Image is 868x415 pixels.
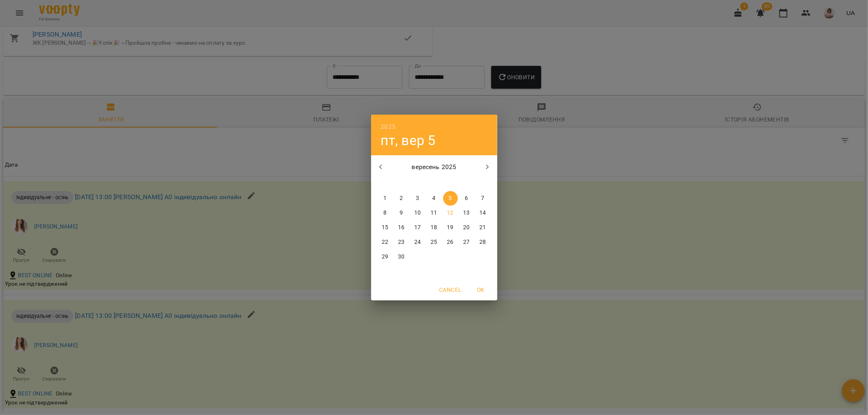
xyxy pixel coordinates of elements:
button: 28 [476,235,490,250]
p: 6 [465,194,468,202]
button: 12 [443,206,458,220]
button: 18 [427,220,442,235]
p: 20 [463,224,470,232]
span: сб [459,179,474,187]
p: 26 [447,238,453,246]
p: 25 [431,238,437,246]
p: 16 [398,224,404,232]
p: 5 [448,194,452,202]
button: 17 [411,220,425,235]
button: 9 [394,206,409,220]
p: 2 [400,194,403,202]
p: 3 [416,194,419,202]
span: ср [411,179,425,187]
button: 29 [378,250,393,264]
button: 6 [459,191,474,206]
p: 28 [479,238,486,246]
button: 3 [411,191,425,206]
p: 15 [382,224,388,232]
span: вт [394,179,409,187]
p: 21 [479,224,486,232]
span: нд [476,179,490,187]
button: OK [468,282,494,297]
button: 25 [427,235,442,250]
button: 19 [443,220,458,235]
button: 14 [476,206,490,220]
p: 14 [479,209,486,217]
span: Cancel [439,285,461,295]
button: 21 [476,220,490,235]
p: 18 [431,224,437,232]
span: пт [443,179,458,187]
button: Cancel [436,282,464,297]
p: 7 [481,194,484,202]
button: 16 [394,220,409,235]
button: 10 [411,206,425,220]
p: 22 [382,238,388,246]
span: чт [427,179,442,187]
button: 11 [427,206,442,220]
button: 4 [427,191,442,206]
button: 22 [378,235,393,250]
button: 15 [378,220,393,235]
p: 8 [383,209,387,217]
button: 8 [378,206,393,220]
p: 9 [400,209,403,217]
p: 30 [398,253,404,261]
p: 17 [414,224,421,232]
button: 2 [394,191,409,206]
button: 27 [459,235,474,250]
button: 1 [378,191,393,206]
button: 7 [476,191,490,206]
p: 10 [414,209,421,217]
button: 30 [394,250,409,264]
button: 13 [459,206,474,220]
button: 2025 [381,121,396,133]
p: 24 [414,238,421,246]
p: 13 [463,209,470,217]
p: 12 [447,209,453,217]
p: 23 [398,238,404,246]
p: 29 [382,253,388,261]
p: 27 [463,238,470,246]
p: 11 [431,209,437,217]
p: 1 [383,194,387,202]
button: 5 [443,191,458,206]
button: 26 [443,235,458,250]
p: 4 [432,194,435,202]
p: вересень 2025 [390,162,478,172]
p: 19 [447,224,453,232]
button: 24 [411,235,425,250]
button: пт, вер 5 [381,132,436,149]
span: OK [471,285,491,295]
button: 20 [459,220,474,235]
button: 23 [394,235,409,250]
span: пн [378,179,393,187]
